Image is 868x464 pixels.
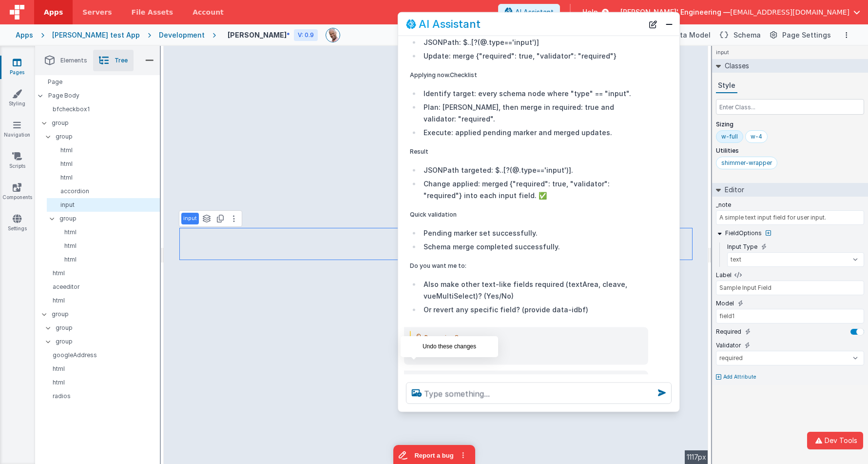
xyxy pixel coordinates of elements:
[620,7,730,17] span: [PERSON_NAME]' Engineering —
[35,75,160,89] div: Page
[716,342,741,349] label: Validator
[716,201,731,209] label: _note
[716,121,864,128] p: Sizing
[410,209,642,219] p: Quick validation
[424,331,479,343] span: Reasoning Summary
[421,178,642,201] li: Change applied: merged {"required": true, "validator": "required"} into each input field. ✅
[716,99,864,115] input: Enter Class...
[51,201,160,209] p: input
[725,229,762,237] label: FieldOptions
[52,309,160,320] p: group
[421,278,642,302] li: Also make other text-like fields required (textArea, cleave, vueMultiSelect)? (Yes/No)
[56,323,160,333] p: group
[115,57,128,64] span: Tree
[228,31,287,39] h4: [PERSON_NAME]
[55,242,160,250] p: html
[44,7,63,17] span: Apps
[716,147,864,155] p: Utilities
[56,131,160,142] p: group
[410,260,642,270] p: Do you want me to:
[767,27,833,43] button: Page Settings
[582,7,598,17] span: Help
[51,146,160,154] p: html
[751,133,762,141] div: w-4
[515,7,554,17] span: AI Assistant
[16,30,33,40] div: Apps
[733,30,761,40] span: Schema
[43,379,160,386] p: html
[43,297,160,304] p: html
[727,243,757,251] label: Input Type
[43,105,160,113] p: bfcheckbox1
[716,27,763,43] button: Schema
[712,46,733,59] h4: input
[421,303,642,315] li: Or revert any specific field? (provide data-idbf)
[183,215,197,222] p: input
[421,37,642,48] li: JSONPath: $..[?(@.type=='input')]
[52,30,140,40] div: [PERSON_NAME] test App
[48,92,160,100] p: Page Body
[51,160,160,168] p: html
[716,373,864,381] button: Add Attribute
[685,450,708,464] div: 1117px
[730,7,849,17] span: [EMAIL_ADDRESS][DOMAIN_NAME]
[654,27,713,43] button: Data Model
[51,174,160,182] p: html
[52,118,160,128] p: group
[421,88,642,100] li: Identify target: every schema node where "type" == "input".
[782,30,831,40] span: Page Settings
[807,432,863,449] button: Dev Tools
[56,336,160,347] p: group
[43,351,160,359] p: googleAddress
[159,30,205,40] div: Development
[164,46,708,464] div: -->
[716,328,741,336] label: Required
[43,283,160,291] p: aceeditor
[716,79,737,93] button: Style
[716,271,732,279] label: Label
[294,29,318,41] div: V: 0.9
[401,336,498,357] div: Undo these changes
[326,28,340,42] img: 11ac31fe5dc3d0eff3fbbbf7b26fa6e1
[417,348,642,355] p: detailed
[841,29,852,41] button: Options
[421,227,642,239] li: Pending marker set successfully.
[646,17,660,31] button: New Chat
[716,300,734,307] label: Model
[43,392,160,400] p: radios
[55,256,160,263] p: html
[421,50,642,62] li: Update: merge {"required": true, "validator": "required"}
[721,59,749,73] h2: Classes
[82,7,112,17] span: Servers
[132,7,174,17] span: File Assets
[421,101,642,124] li: Plan: [PERSON_NAME], then merge in required: true and validator: "required".
[421,164,642,176] li: JSONPath targeted: $..[?(@.type=='input')].
[721,183,744,197] h2: Editor
[421,241,642,252] li: Schema merge completed successfully.
[671,30,711,40] span: Data Model
[43,269,160,277] p: html
[59,213,160,224] p: group
[410,146,642,156] p: Result
[55,228,160,236] p: html
[410,70,642,80] p: Applying now.Checklist
[498,4,560,20] button: AI Assistant
[663,17,675,31] button: Close
[721,159,772,167] div: shimmer-wrapper
[421,126,642,138] li: Execute: applied pending marker and merged updates.
[721,133,738,141] div: w-full
[51,187,160,195] p: accordion
[419,18,481,30] h2: AI Assistant
[620,7,860,17] button: [PERSON_NAME]' Engineering — [EMAIL_ADDRESS][DOMAIN_NAME]
[60,57,87,64] span: Elements
[723,373,756,381] p: Add Attribute
[43,365,160,373] p: html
